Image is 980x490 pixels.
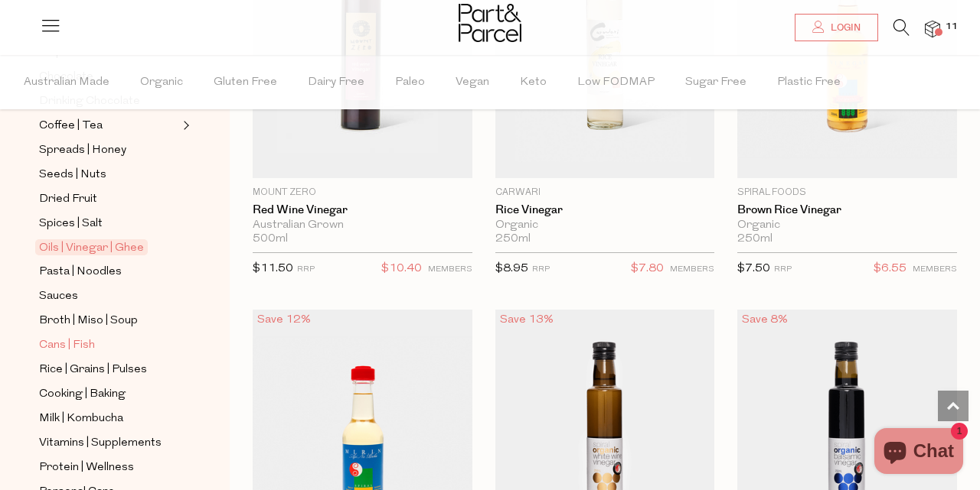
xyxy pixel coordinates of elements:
span: Sugar Free [685,56,746,109]
a: Brown Rice Vinegar [737,203,957,217]
div: Save 12% [253,310,315,330]
p: Carwari [495,186,715,200]
span: Seeds | Nuts [39,166,106,184]
span: Sauces [39,287,78,306]
span: 250ml [737,232,773,246]
span: Cans | Fish [39,336,95,355]
span: Paleo [395,56,425,109]
a: Pasta | Noodles [39,262,178,281]
span: Keto [520,56,547,109]
span: $7.50 [737,263,770,274]
span: Low FODMAP [577,56,655,109]
span: Protein | Wellness [39,459,134,477]
span: Dairy Free [308,56,364,109]
a: Cooking | Baking [39,385,178,404]
a: Spices | Salt [39,214,178,233]
a: Milk | Kombucha [39,409,178,428]
a: Spreads | Honey [39,141,178,160]
span: Plastic Free [777,56,841,109]
span: Coffee | Tea [39,117,103,135]
a: Protein | Wellness [39,458,178,477]
span: Milk | Kombucha [39,410,123,428]
p: Mount Zero [253,186,472,200]
div: Save 8% [737,310,792,330]
span: Vitamins | Supplements [39,434,162,453]
span: $10.40 [381,259,422,279]
span: $8.95 [495,263,528,274]
div: Save 13% [495,310,558,330]
div: Australian Grown [253,219,472,232]
span: 250ml [495,232,531,246]
small: RRP [774,265,792,274]
span: $6.55 [874,259,906,279]
div: Organic [495,219,715,232]
small: MEMBERS [428,265,472,274]
a: Cans | Fish [39,336,178,355]
small: RRP [532,265,550,274]
span: Organic [140,56,183,109]
a: Login [795,14,878,41]
span: Pasta | Noodles [39,263,122,281]
span: Login [827,21,861,34]
a: Broth | Miso | Soup [39,311,178,330]
a: Sauces [39,287,178,306]
span: Cooking | Baking [39,385,126,404]
span: Gluten Free [214,56,277,109]
a: Rice | Grains | Pulses [39,360,178,379]
img: Part&Parcel [459,4,521,42]
span: Oils | Vinegar | Ghee [35,239,148,255]
small: MEMBERS [670,265,714,274]
span: Dried Fruit [39,190,97,209]
span: 11 [942,20,962,34]
span: $11.50 [253,263,293,274]
button: Expand/Collapse Coffee | Tea [179,116,190,135]
p: Spiral Foods [737,186,957,200]
span: 500ml [253,232,288,246]
a: Dried Fruit [39,190,178,209]
a: Red Wine Vinegar [253,203,472,217]
inbox-online-store-chat: Shopify online store chat [870,428,968,478]
span: Spreads | Honey [39,141,126,160]
span: Spices | Salt [39,215,103,233]
small: MEMBERS [913,265,957,274]
a: Seeds | Nuts [39,165,178,184]
a: Oils | Vinegar | Ghee [39,239,178,257]
div: Organic [737,219,957,232]
small: RRP [297,265,315,274]
span: Australian Made [24,56,109,109]
span: $7.80 [631,259,664,279]
span: Vegan [456,56,489,109]
a: Coffee | Tea [39,116,178,135]
a: Vitamins | Supplements [39,433,178,453]
a: 11 [925,21,940,37]
span: Rice | Grains | Pulses [39,361,147,379]
span: Broth | Miso | Soup [39,312,138,330]
a: Rice Vinegar [495,203,715,217]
